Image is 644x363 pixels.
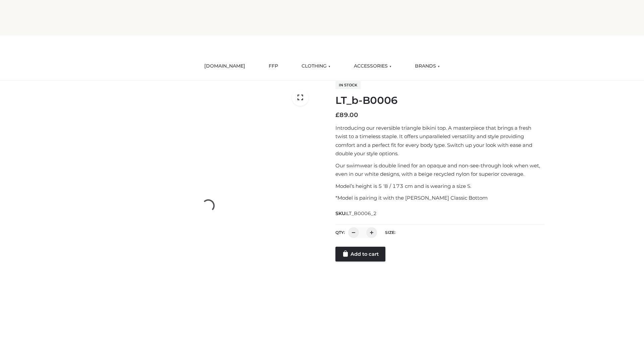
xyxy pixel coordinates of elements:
a: BRANDS [410,59,445,74]
a: Add to cart [335,247,385,261]
p: *Model is pairing it with the [PERSON_NAME] Classic Bottom [335,194,544,202]
p: Model’s height is 5 ‘8 / 173 cm and is wearing a size S. [335,182,544,191]
span: In stock [335,81,361,89]
p: Our swimwear is double lined for an opaque and non-see-through look when wet, even in our white d... [335,161,544,178]
a: ACCESSORIES [349,59,396,74]
span: LT_B0006_2 [346,210,377,216]
span: SKU: [335,209,377,217]
label: Size: [385,230,395,235]
span: £ [335,111,339,119]
a: [DOMAIN_NAME] [199,59,250,74]
h1: LT_b-B0006 [335,94,544,107]
bdi: 89.00 [335,111,358,119]
p: Introducing our reversible triangle bikini top. A masterpiece that brings a fresh twist to a time... [335,124,544,158]
a: FFP [264,59,283,74]
a: CLOTHING [297,59,335,74]
label: QTY: [335,230,345,235]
